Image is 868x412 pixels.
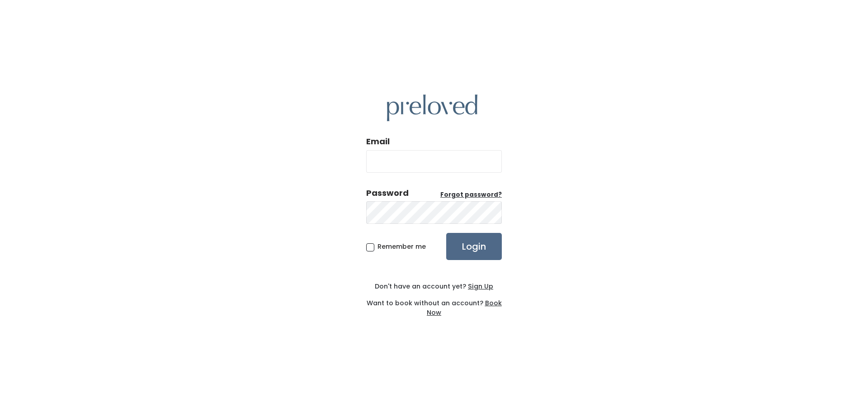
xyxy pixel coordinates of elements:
[440,190,502,199] u: Forgot password?
[446,233,502,260] input: Login
[366,136,390,147] label: Email
[366,282,502,291] div: Don't have an account yet?
[440,190,502,199] a: Forgot password?
[366,291,502,317] div: Want to book without an account?
[466,282,493,291] a: Sign Up
[427,298,502,317] a: Book Now
[366,187,409,199] div: Password
[377,242,426,251] span: Remember me
[387,95,477,121] img: preloved logo
[468,282,493,291] u: Sign Up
